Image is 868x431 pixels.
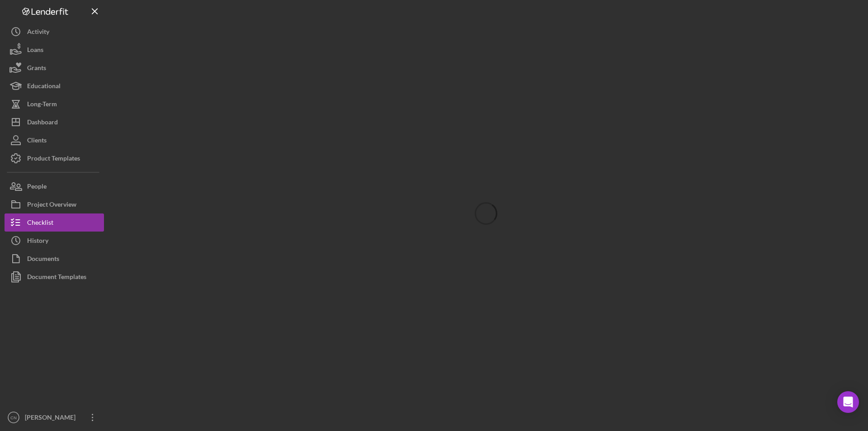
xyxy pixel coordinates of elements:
button: Educational [5,77,104,95]
div: Open Intercom Messenger [837,391,859,413]
button: Checklist [5,213,104,232]
div: Activity [27,23,49,43]
button: CN[PERSON_NAME] [5,408,104,426]
button: History [5,232,104,250]
div: Grants [27,59,46,79]
div: People [27,177,47,198]
text: CN [10,415,17,420]
button: Grants [5,59,104,77]
div: Dashboard [27,113,58,133]
button: People [5,177,104,195]
button: Long-Term [5,95,104,113]
div: Product Templates [27,149,80,170]
div: Loans [27,41,43,61]
div: History [27,232,48,252]
div: Documents [27,250,59,270]
button: Dashboard [5,113,104,131]
button: Project Overview [5,195,104,213]
div: Document Templates [27,268,86,288]
div: Checklist [27,213,53,234]
button: Product Templates [5,149,104,167]
div: Project Overview [27,195,76,216]
div: Clients [27,131,47,152]
button: Loans [5,41,104,59]
button: Documents [5,250,104,268]
button: Activity [5,23,104,41]
button: Clients [5,131,104,149]
div: Long-Term [27,95,57,115]
button: Document Templates [5,268,104,286]
div: Educational [27,77,61,97]
div: [PERSON_NAME] [23,408,81,429]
